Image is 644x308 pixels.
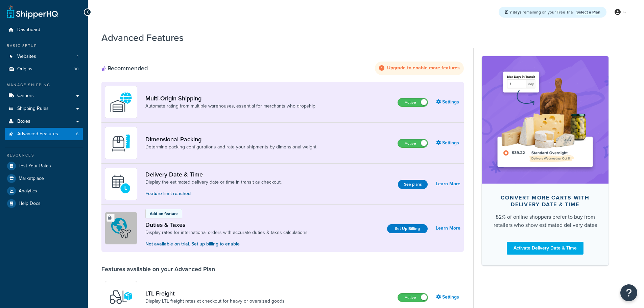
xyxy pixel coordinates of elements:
a: Advanced Features6 [5,128,83,140]
li: Websites [5,50,83,63]
a: Websites1 [5,50,83,63]
div: Manage Shipping [5,82,83,88]
img: WatD5o0RtDAAAAAElFTkSuQmCC [109,90,133,114]
p: Feature limit reached [145,190,282,197]
span: Dashboard [17,27,40,33]
span: Shipping Rules [17,106,49,112]
span: Advanced Features [17,131,58,137]
div: Basic Setup [5,43,83,49]
img: DTVBYsAAAAAASUVORK5CYII= [109,131,133,155]
img: feature-image-ddt-36eae7f7280da8017bfb280eaccd9c446f90b1fe08728e4019434db127062ab4.png [492,66,598,173]
p: Add-on feature [150,211,178,217]
span: Carriers [17,93,34,99]
a: Learn More [436,223,460,233]
label: Active [398,293,428,302]
span: Test Your Rates [19,163,51,169]
a: Origins30 [5,63,83,75]
a: Learn More [436,179,460,189]
a: Activate Delivery Date & Time [507,242,583,255]
a: Automate rating from multiple warehouses, essential for merchants who dropship [145,103,315,110]
span: Marketplace [19,176,44,182]
a: Delivery Date & Time [145,171,282,178]
a: Settings [436,97,460,107]
li: Advanced Features [5,128,83,140]
a: Display LTL freight rates at checkout for heavy or oversized goods [145,298,285,305]
strong: 7 days [509,9,522,15]
a: Boxes [5,115,83,128]
div: Features available on your Advanced Plan [101,265,215,273]
label: Active [398,139,428,147]
span: Origins [17,66,32,72]
img: gfkeb5ejjkALwAAAABJRU5ErkJggg== [109,172,133,196]
strong: Upgrade to enable more features [387,64,460,71]
div: Convert more carts with delivery date & time [493,194,598,208]
a: Display rates for international orders with accurate duties & taxes calculations [145,229,308,236]
span: 1 [77,54,78,60]
a: Test Your Rates [5,160,83,172]
p: Not available on trial. Set up billing to enable [145,240,308,248]
a: Determine packing configurations and rate your shipments by dimensional weight [145,144,316,150]
a: Shipping Rules [5,102,83,115]
span: 30 [74,66,78,72]
a: Settings [436,292,460,302]
a: Set Up Billing [387,224,428,233]
div: Recommended [101,65,148,72]
h1: Advanced Features [101,31,184,44]
label: Active [398,98,428,106]
span: Analytics [19,188,37,194]
span: remaining on your Free Trial [509,9,575,15]
a: Dashboard [5,24,83,36]
a: Help Docs [5,197,83,210]
a: LTL Freight [145,290,285,297]
div: Resources [5,152,83,158]
button: Open Resource Center [620,284,637,301]
button: See plans [398,180,428,189]
a: Select a Plan [576,9,600,15]
a: Marketplace [5,172,83,185]
a: Duties & Taxes [145,221,308,229]
div: 82% of online shoppers prefer to buy from retailers who show estimated delivery dates [493,213,598,229]
span: Help Docs [19,201,41,207]
span: 6 [76,131,78,137]
a: Settings [436,138,460,148]
a: Carriers [5,90,83,102]
a: Multi-Origin Shipping [145,95,315,102]
span: Websites [17,54,36,60]
a: Dimensional Packing [145,136,316,143]
span: Boxes [17,119,30,124]
a: Analytics [5,185,83,197]
a: Display the estimated delivery date or time in transit as checkout. [145,179,282,186]
li: Origins [5,63,83,75]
